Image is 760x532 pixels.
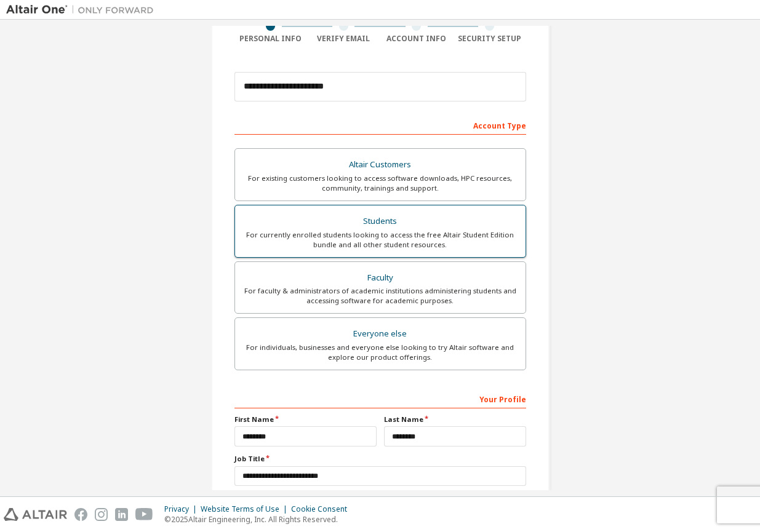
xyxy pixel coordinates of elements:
[135,508,153,521] img: youtube.svg
[234,34,308,44] div: Personal Info
[242,343,518,362] div: For individuals, businesses and everyone else looking to try Altair software and explore our prod...
[242,213,518,230] div: Students
[115,508,128,521] img: linkedin.svg
[234,115,526,135] div: Account Type
[164,504,201,514] div: Privacy
[242,325,518,343] div: Everyone else
[242,156,518,173] div: Altair Customers
[234,389,526,408] div: Your Profile
[242,269,518,287] div: Faculty
[6,4,160,16] img: Altair One
[242,173,518,193] div: For existing customers looking to access software downloads, HPC resources, community, trainings ...
[4,508,67,521] img: altair_logo.svg
[242,230,518,250] div: For currently enrolled students looking to access the free Altair Student Edition bundle and all ...
[380,34,454,44] div: Account Info
[291,504,354,514] div: Cookie Consent
[164,514,354,525] p: © 2025 Altair Engineering, Inc. All Rights Reserved.
[234,415,377,424] label: First Name
[307,34,380,44] div: Verify Email
[234,454,526,464] label: Job Title
[201,504,291,514] div: Website Terms of Use
[384,415,526,424] label: Last Name
[242,286,518,306] div: For faculty & administrators of academic institutions administering students and accessing softwa...
[74,508,87,521] img: facebook.svg
[453,34,526,44] div: Security Setup
[95,508,108,521] img: instagram.svg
